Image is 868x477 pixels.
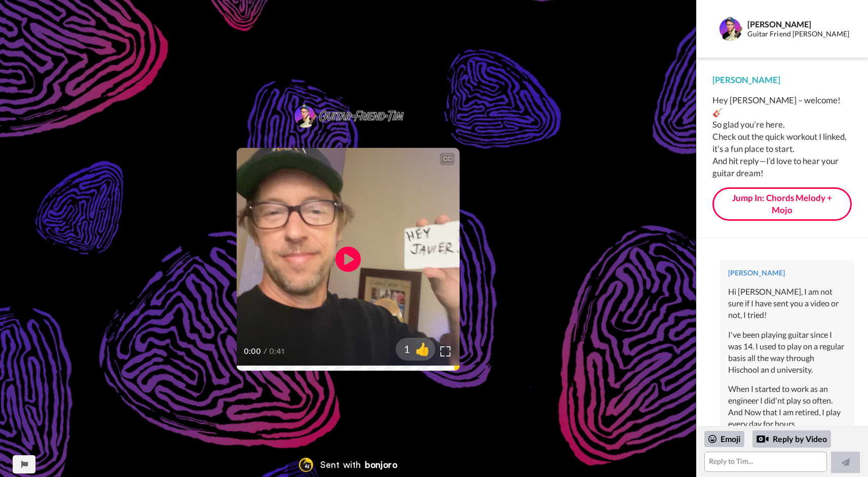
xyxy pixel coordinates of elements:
[441,154,454,164] div: CC
[757,433,769,445] div: Reply by Video
[752,430,831,448] div: Reply by Video
[704,431,744,447] div: Emoji
[712,74,852,86] div: [PERSON_NAME]
[263,345,267,357] span: /
[747,30,851,38] div: Guitar Friend [PERSON_NAME]
[712,187,852,221] a: Jump In: Chords Melody + Mojo
[396,342,410,356] span: 1
[728,383,846,429] div: When I started to work as an engineer I did'nt play so often. And Now that I am retired, I play e...
[728,329,846,375] div: I've been playing guitar since I was 14. I used to play on a regular basis all the way through Hi...
[365,460,397,469] div: bonjoro
[288,453,408,477] a: Bonjoro LogoSent withbonjoro
[440,346,450,356] img: Full screen
[712,94,852,179] div: Hey [PERSON_NAME] – welcome! 🎸 So glad you’re here. Check out the quick workout I linked, it’s a ...
[396,338,435,361] button: 1👍
[299,458,313,472] img: Bonjoro Logo
[747,19,851,29] div: [PERSON_NAME]
[244,345,261,357] span: 0:00
[320,460,361,469] div: Sent with
[728,286,846,321] div: Hi [PERSON_NAME], I am not sure if I have sent you a video or not, I tried!
[728,268,846,278] div: [PERSON_NAME]
[410,341,435,357] span: 👍
[292,104,404,128] img: 4168c7b9-a503-4c5a-8793-033c06aa830e
[718,17,742,41] img: Profile Image
[269,345,287,357] span: 0:41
